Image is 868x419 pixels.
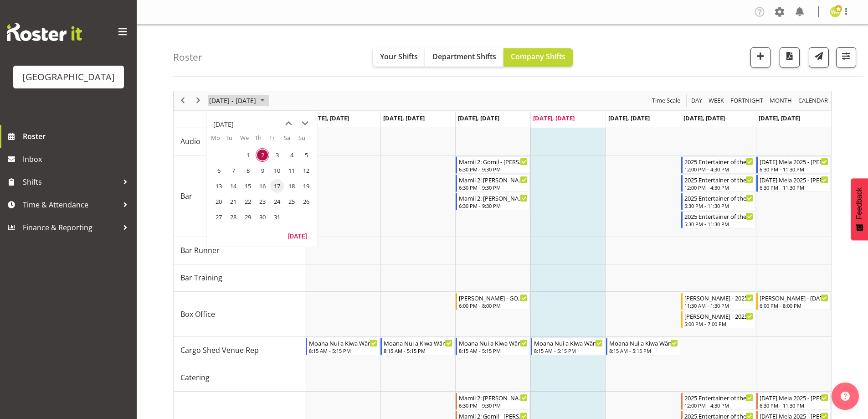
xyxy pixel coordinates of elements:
span: Wednesday, October 29, 2025 [241,210,255,224]
div: Moana Nui a Kiwa Wānanga Cargo Shed - [PERSON_NAME] [384,338,452,347]
div: 6:30 PM - 11:30 PM [760,402,828,409]
span: Bar [180,191,192,202]
div: Sep 29 - Oct 05, 2025 [206,91,270,110]
span: Saturday, October 25, 2025 [285,195,298,208]
div: Moana Nui a Kiwa Wānanga Cargo Shed - [PERSON_NAME] [309,338,378,347]
span: Saturday, October 11, 2025 [285,164,298,177]
span: Monday, October 6, 2025 [212,164,226,177]
button: Timeline Week [707,95,726,106]
span: Company Shifts [511,52,565,62]
button: Send a list of all shifts for the selected filtered period to all rostered employees. [809,47,829,67]
div: 2025 Entertainer of the Year - MATINEE - [PERSON_NAME] [684,157,753,166]
div: 8:15 AM - 5:15 PM [309,347,378,354]
div: [DATE] Mela 2025 - [PERSON_NAME] [760,157,828,166]
span: Fortnight [729,95,764,106]
td: Thursday, October 2, 2025 [255,147,269,163]
div: Bar"s event - 2025 Entertainer of the Year - EVENING - Chris Darlington Begin From Saturday, Octo... [681,193,755,210]
span: Monday, October 13, 2025 [212,179,226,193]
button: previous month [280,115,297,132]
span: [DATE], [DATE] [608,114,650,122]
th: Mo [211,134,226,147]
div: 2025 Entertainer of the Year - EVENING - [PERSON_NAME] [684,212,753,221]
span: Time & Attendance [23,198,118,212]
div: previous period [175,91,190,110]
span: Friday, October 31, 2025 [270,210,284,224]
div: Bar"s event - 2025 Entertainer of the Year - EVENING - Aaron Smart Begin From Saturday, October 4... [681,211,755,228]
div: Cargo Shed Venue Rep"s event - Moana Nui a Kiwa Wānanga Cargo Shed - Robin Hendriks Begin From Tu... [380,338,455,355]
div: Bar"s event - Diwali Mela 2025 - Skye Colonna Begin From Sunday, October 5, 2025 at 6:30:00 PM GM... [756,156,831,174]
th: Tu [226,134,240,147]
div: 5:30 PM - 11:30 PM [684,220,753,228]
button: October 2025 [208,95,269,106]
div: Cargo Shed Venue Rep"s event - Moana Nui a Kiwa Wānanga Cargo Shed - Robin Hendriks Begin From Th... [531,338,605,355]
span: Saturday, October 4, 2025 [285,148,298,162]
button: Previous [177,95,189,106]
span: Week [708,95,725,106]
div: 8:15 AM - 5:15 PM [534,347,603,354]
div: Moana Nui a Kiwa Wānanga Cargo Shed - [PERSON_NAME] [459,338,528,347]
span: Sunday, October 19, 2025 [299,179,313,193]
button: Today [282,229,313,242]
th: Sa [284,134,298,147]
span: [DATE], [DATE] [458,114,499,122]
span: Your Shifts [380,52,418,62]
div: 12:00 PM - 4:30 PM [684,402,753,409]
th: We [240,134,255,147]
div: Moana Nui a Kiwa Wānanga Cargo Shed - [PERSON_NAME] [609,338,678,347]
div: 5:00 PM - 7:00 PM [684,320,753,327]
span: Tuesday, October 28, 2025 [226,210,240,224]
span: Sunday, October 12, 2025 [299,164,313,177]
span: Thursday, October 16, 2025 [256,179,269,193]
span: Box Office [180,309,215,320]
span: Roster [23,129,132,143]
th: Su [298,134,313,147]
div: [GEOGRAPHIC_DATA] [22,70,115,84]
td: Bar resource [174,155,305,237]
span: Wednesday, October 15, 2025 [241,179,255,193]
div: Door"s event - Diwali Mela 2025 - Max Allan Begin From Sunday, October 5, 2025 at 6:30:00 PM GMT+... [756,393,831,410]
button: Next [192,95,205,106]
div: 6:00 PM - 8:00 PM [459,302,528,309]
button: next month [297,115,313,132]
div: 8:15 AM - 5:15 PM [609,347,678,354]
div: Door"s event - 2025 Entertainer of the Year - MATINEE - Tommy Shorter Begin From Saturday, Octobe... [681,393,755,410]
div: Box Office"s event - Bobby-Lea - Diwali Mela 2025 BOX OFFICE - Bobby-Lea Awhina Cassidy Begin Fro... [756,293,831,310]
span: Wednesday, October 8, 2025 [241,164,255,177]
button: Fortnight [729,95,765,106]
button: Download a PDF of the roster according to the set date range. [780,47,800,67]
div: 2025 Entertainer of the Year - MATINEE - [PERSON_NAME] [684,175,753,184]
div: Box Office"s event - Valerie - 2025 Entertainer of the Year - Box Office - EVENING - Valerie Dona... [681,311,755,328]
span: Bar Training [180,272,222,283]
div: 2025 Entertainer of the Year - MATINEE - [PERSON_NAME] [684,393,753,402]
td: Cargo Shed Venue Rep resource [174,337,305,364]
button: Time Scale [651,95,682,106]
div: Cargo Shed Venue Rep"s event - Moana Nui a Kiwa Wānanga Cargo Shed - Robin Hendriks Begin From We... [456,338,530,355]
div: Mamil 2: [PERSON_NAME] [459,175,528,184]
span: [DATE] - [DATE] [208,95,257,106]
span: Thursday, October 9, 2025 [256,164,269,177]
div: [DATE] Mela 2025 - [PERSON_NAME] [760,393,828,402]
span: [DATE], [DATE] [683,114,725,122]
span: [DATE], [DATE] [383,114,425,122]
div: next period [190,91,206,110]
div: 12:00 PM - 4:30 PM [684,166,753,173]
div: Mamil 2: [PERSON_NAME] [459,193,528,202]
div: Bar"s event - Diwali Mela 2025 - Chris Darlington Begin From Sunday, October 5, 2025 at 6:30:00 P... [756,175,831,192]
span: Bar Runner [180,245,220,256]
span: Monday, October 20, 2025 [212,195,226,208]
img: wendy-auld9530.jpg [830,6,841,17]
span: Wednesday, October 1, 2025 [241,148,255,162]
button: Feedback - Show survey [851,178,868,240]
td: Bar Runner resource [174,237,305,264]
div: 11:30 AM - 1:30 PM [684,302,753,309]
div: [PERSON_NAME] - 2025 Entertainer of the Year - Box Office - MATINEE - [PERSON_NAME] [684,293,753,302]
div: Mamil 2: [PERSON_NAME] [459,393,528,402]
button: Your Shifts [373,48,425,67]
span: [DATE], [DATE] [533,114,575,122]
span: [DATE], [DATE] [308,114,349,122]
span: Tuesday, October 21, 2025 [226,195,240,208]
div: 2025 Entertainer of the Year - EVENING - [PERSON_NAME] [684,193,753,202]
span: Thursday, October 30, 2025 [256,210,269,224]
th: Fr [269,134,284,147]
div: 6:30 PM - 11:30 PM [760,166,828,173]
